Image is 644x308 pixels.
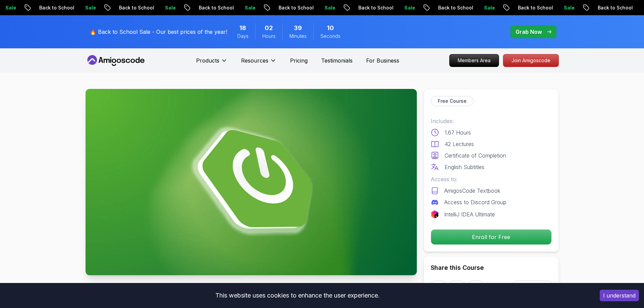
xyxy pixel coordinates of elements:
[444,187,500,195] p: AmigosCode Textbook
[241,56,277,70] button: Resources
[262,33,276,40] span: Hours
[516,28,542,36] p: Grab Now
[289,33,307,40] span: Minutes
[600,290,639,301] button: Accept cookies
[265,23,273,33] span: 2 Hours
[512,4,558,11] p: Back to School
[503,54,559,67] a: Join Amigoscode
[445,140,474,148] p: 42 Lectures
[290,56,308,65] a: Pricing
[366,56,399,65] a: For Business
[431,117,552,125] p: Includes:
[159,4,181,11] p: Sale
[318,4,340,11] p: Sale
[90,28,227,36] p: 🔥 Back to School Sale - Our best prices of the year!
[193,4,239,11] p: Back to School
[321,56,353,65] a: Testimonials
[113,4,159,11] p: Back to School
[449,54,499,67] a: Members Area
[431,229,552,245] button: Enroll for Free
[196,56,228,70] button: Products
[444,210,495,218] p: IntelliJ IDEA Ultimate
[445,128,471,137] p: 1.67 Hours
[398,4,420,11] p: Sale
[86,89,417,275] img: spring-boot-for-beginners_thumbnail
[445,151,506,160] p: Certificate of Completion
[592,4,638,11] p: Back to School
[196,56,219,65] p: Products
[33,4,79,11] p: Back to School
[294,23,302,33] span: 39 Minutes
[503,54,558,67] p: Join Amigoscode
[241,56,268,65] p: Resources
[237,33,248,40] span: Days
[445,163,484,171] p: English Subtitles
[272,4,318,11] p: Back to School
[431,230,551,244] p: Enroll for Free
[478,4,500,11] p: Sale
[444,198,506,206] p: Access to Discord Group
[239,4,260,11] p: Sale
[450,54,499,67] p: Members Area
[431,210,439,218] img: jetbrains logo
[431,263,552,273] h2: Share this Course
[558,4,579,11] p: Sale
[352,4,398,11] p: Back to School
[431,175,552,183] p: Access to:
[5,288,590,303] div: This website uses cookies to enhance the user experience.
[438,98,467,104] p: Free Course
[320,33,340,40] span: Seconds
[327,23,334,33] span: 10 Seconds
[432,4,478,11] p: Back to School
[239,23,246,33] span: 18 Days
[512,281,552,295] button: Copy link
[79,4,101,11] p: Sale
